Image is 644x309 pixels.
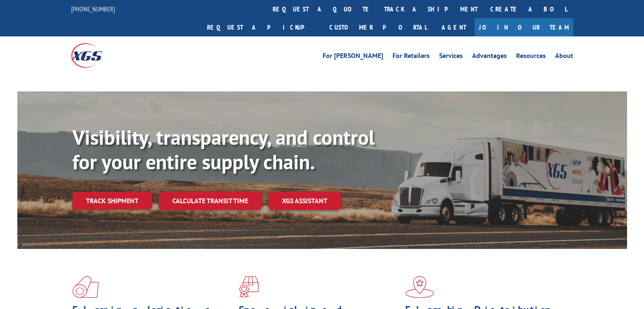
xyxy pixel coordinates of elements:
[201,18,323,36] a: Request a pickup
[392,52,430,62] a: For Retailers
[72,276,99,298] img: xgs-icon-total-supply-chain-intelligence-red
[433,18,475,36] a: Agent
[72,192,152,210] a: Track shipment
[268,192,341,210] a: XGS ASSISTANT
[439,52,463,62] a: Services
[323,52,383,62] a: For [PERSON_NAME]
[472,52,507,62] a: Advantages
[71,5,115,13] a: [PHONE_NUMBER]
[323,18,433,36] a: Customer Portal
[159,192,262,210] a: Calculate transit time
[475,18,573,36] a: Join Our Team
[72,124,375,175] b: Visibility, transparency, and control for your entire supply chain.
[555,52,573,62] a: About
[239,276,259,298] img: xgs-icon-focused-on-flooring-red
[516,52,546,62] a: Resources
[405,276,434,298] img: xgs-icon-flagship-distribution-model-red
